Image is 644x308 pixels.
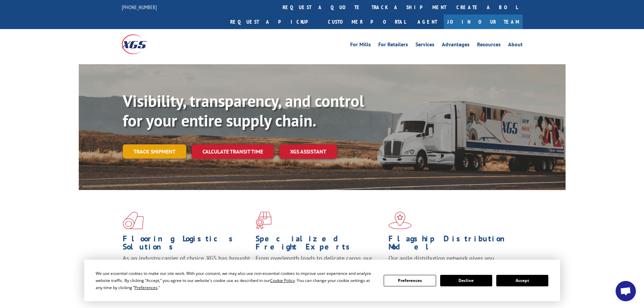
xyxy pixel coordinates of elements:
a: For Retailers [378,42,408,49]
a: Request a pickup [225,15,323,29]
span: As an industry carrier of choice, XGS has brought innovation and dedication to flooring logistics... [123,254,250,278]
a: About [508,42,523,49]
a: For Mills [350,42,371,49]
a: Advantages [442,42,470,49]
p: From overlength loads to delicate cargo, our experienced staff knows the best way to move your fr... [256,254,383,284]
div: Open chat [616,281,636,301]
a: Join Our Team [444,15,523,29]
img: xgs-icon-focused-on-flooring-red [256,212,271,229]
a: Agent [411,15,444,29]
button: Decline [440,275,492,286]
img: xgs-icon-total-supply-chain-intelligence-red [123,212,144,229]
span: Our agile distribution network gives you nationwide inventory management on demand. [388,254,513,270]
a: Resources [477,42,501,49]
a: [PHONE_NUMBER] [122,4,157,10]
h1: Flooring Logistics Solutions [123,235,251,254]
a: XGS ASSISTANT [279,144,337,159]
button: Accept [496,275,548,286]
h1: Specialized Freight Experts [256,235,383,254]
span: Preferences [135,285,158,290]
a: Customer Portal [323,15,411,29]
div: Cookie Consent Prompt [84,260,560,301]
img: xgs-icon-flagship-distribution-model-red [388,212,412,229]
div: We use essential cookies to make our site work. With your consent, we may also use non-essential ... [96,270,376,291]
span: Cookie Policy [270,278,295,283]
button: Preferences [384,275,436,286]
a: Track shipment [123,144,186,159]
h1: Flagship Distribution Model [388,235,516,254]
a: Calculate transit time [192,144,274,159]
b: Visibility, transparency, and control for your entire supply chain. [123,90,364,131]
a: Services [415,42,434,49]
